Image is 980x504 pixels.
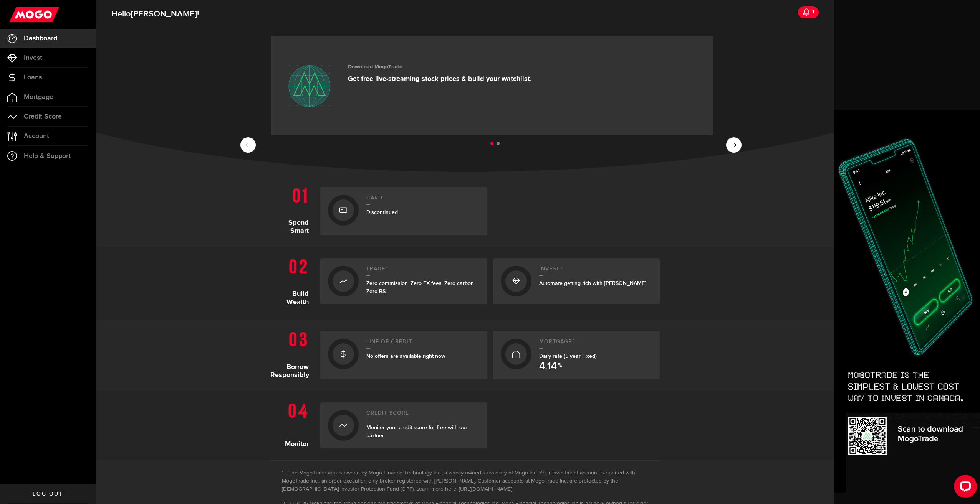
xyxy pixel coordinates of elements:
span: Discontinued [366,209,398,216]
h2: Invest [539,266,652,276]
span: % [558,362,562,372]
span: Monitor your credit score for free with our partner [366,424,467,439]
a: Credit ScoreMonitor your credit score for free with our partner [320,402,487,448]
span: [PERSON_NAME] [131,9,197,19]
span: Daily rate (5 year Fixed) [539,353,597,359]
h3: Download MogoTrade [348,64,532,70]
span: No offers are available right now [366,353,445,359]
img: Side-banner-trade-up-1126-380x1026 [834,110,980,504]
span: Dashboard [24,35,57,42]
a: Invest2Automate getting rich with [PERSON_NAME] [493,258,660,304]
h1: Borrow Responsibly [270,327,315,379]
a: Line of creditNo offers are available right now [320,331,487,379]
span: 4.14 [539,362,557,372]
sup: 1 [386,266,388,270]
sup: 2 [560,266,563,270]
span: Invest [24,54,42,61]
li: The MogoTrade app is owned by Mogo Finance Technology Inc., a wholly owned subsidiary of Mogo Inc... [282,469,648,493]
h1: Monitor [270,399,315,448]
span: Zero commission. Zero FX fees. Zero carbon. Zero BS. [366,280,475,295]
p: Get free live-streaming stock prices & build your watchlist. [348,75,532,83]
h2: Line of credit [366,339,480,349]
h2: Trade [366,266,480,276]
h2: Card [366,195,480,205]
h2: Mortgage [539,339,652,349]
h1: Spend Smart [270,183,315,235]
span: Help & Support [24,153,71,160]
a: CardDiscontinued [320,187,487,235]
span: Log out [33,491,63,497]
span: Account [24,133,49,140]
a: 1 [798,6,819,18]
span: Mortgage [24,94,53,100]
sup: 3 [573,339,575,343]
span: Loans [24,74,42,81]
span: Automate getting rich with [PERSON_NAME] [539,280,646,287]
span: Hello ! [111,6,199,22]
h2: Credit Score [366,410,480,420]
h1: Build Wealth [270,254,315,308]
iframe: LiveChat chat widget [948,472,980,504]
span: Credit Score [24,113,62,120]
a: Trade1Zero commission. Zero FX fees. Zero carbon. Zero BS. [320,258,487,304]
a: Download MogoTrade Get free live-streaming stock prices & build your watchlist. [271,36,713,135]
a: Mortgage3Daily rate (5 year Fixed) 4.14 % [493,331,660,379]
div: 1 [810,4,814,20]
